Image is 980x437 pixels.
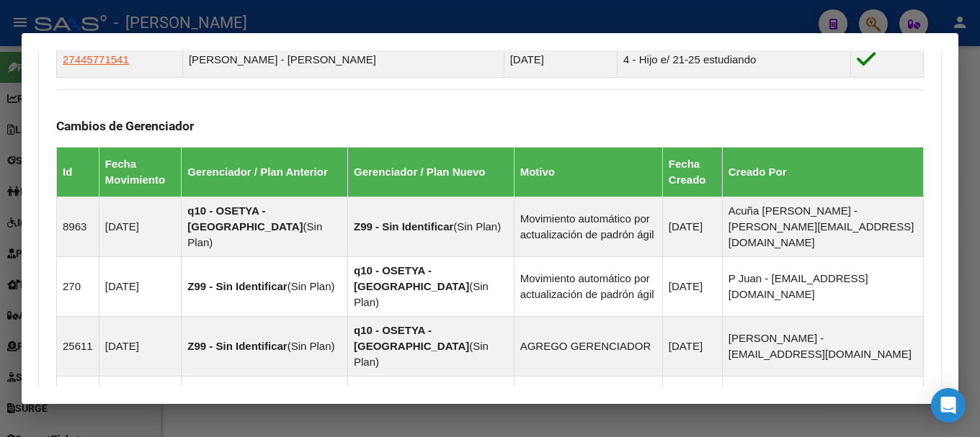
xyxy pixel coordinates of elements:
th: Gerenciador / Plan Nuevo [347,147,514,197]
strong: q10 - OSETYA - [GEOGRAPHIC_DATA] [354,324,469,352]
strong: q10 - OSETYA - [GEOGRAPHIC_DATA] [354,264,469,292]
span: Sin Plan [291,340,331,352]
strong: q10 - OSETYA - [GEOGRAPHIC_DATA] [187,204,303,233]
td: ( ) [347,376,514,436]
td: 4 - Hijo e/ 21-25 estudiando [618,42,851,77]
td: ( ) [182,256,348,316]
td: 8963 [57,197,99,256]
h3: Cambios de Gerenciador [56,118,924,134]
td: [DATE] [662,256,722,316]
strong: q10 - OSETYA - [GEOGRAPHIC_DATA] [187,384,303,412]
span: Sin Plan [354,340,489,368]
td: ( ) [182,316,348,376]
td: 25611 [57,316,99,376]
td: [DATE] [99,376,182,436]
td: [DATE] [504,42,617,77]
td: [DATE] [662,197,722,256]
td: cambio de gerenciador [514,376,662,436]
td: [DATE] [99,316,182,376]
td: AGREGO GERENCIADOR [514,316,662,376]
th: Creado Por [722,147,923,197]
span: 27445771541 [63,53,129,66]
td: [PERSON_NAME] - [PERSON_NAME] [182,42,504,77]
th: Motivo [514,147,662,197]
div: Open Intercom Messenger [931,388,966,423]
th: Fecha Creado [662,147,722,197]
td: [DATE] [99,256,182,316]
td: ( ) [347,256,514,316]
td: Movimiento automático por actualización de padrón ágil [514,256,662,316]
td: 270 [57,256,99,316]
td: ( ) [182,376,348,436]
strong: Z99 - Sin Identificar [354,220,453,233]
td: [DATE] [99,197,182,256]
td: [PERSON_NAME] - [EMAIL_ADDRESS][DOMAIN_NAME] [722,376,923,436]
td: [DATE] [662,376,722,436]
td: [DATE] [662,316,722,376]
td: [PERSON_NAME] - [EMAIL_ADDRESS][DOMAIN_NAME] [722,316,923,376]
td: Movimiento automático por actualización de padrón ágil [514,197,662,256]
strong: Z99 - Sin Identificar [187,280,287,292]
span: Sin Plan [457,220,497,233]
td: ( ) [182,197,348,256]
td: Acuña [PERSON_NAME] - [PERSON_NAME][EMAIL_ADDRESS][DOMAIN_NAME] [722,197,923,256]
strong: Z99 - Sin Identificar [187,340,287,352]
td: ( ) [347,197,514,256]
th: Fecha Movimiento [99,147,182,197]
span: Sin Plan [354,280,489,308]
td: ( ) [347,316,514,376]
td: P Juan - [EMAIL_ADDRESS][DOMAIN_NAME] [722,256,923,316]
th: Id [57,147,99,197]
th: Gerenciador / Plan Anterior [182,147,348,197]
td: 40557 [57,376,99,436]
span: Sin Plan [187,220,322,248]
span: Sin Plan [291,280,331,292]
